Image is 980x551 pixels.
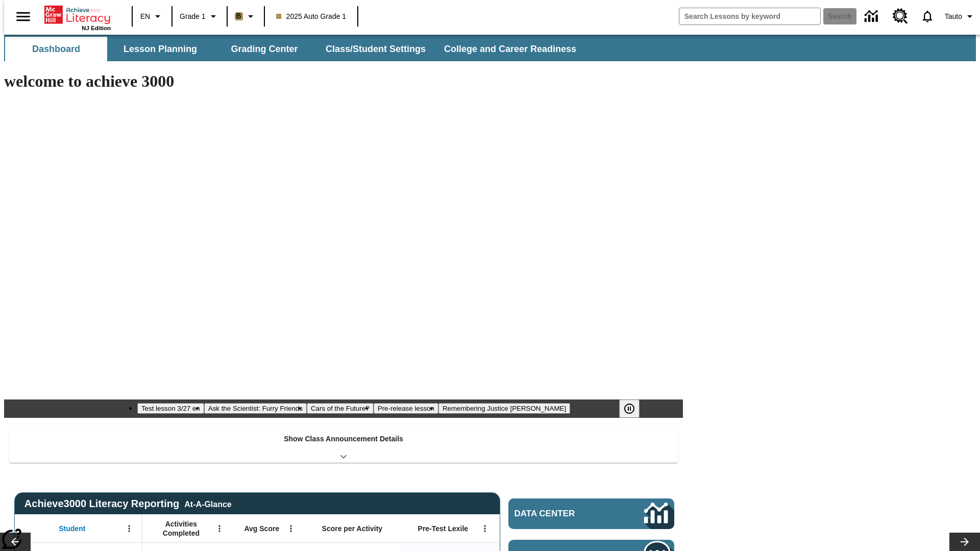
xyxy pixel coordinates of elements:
[307,403,374,414] button: Slide 3 Cars of the Future?
[276,11,347,22] span: 2025 Auto Grade 1
[418,524,469,533] span: Pre-Test Lexile
[283,521,299,536] button: Open Menu
[374,403,438,414] button: Slide 4 Pre-release lesson
[148,519,215,538] span: Activities Completed
[121,521,137,536] button: Open Menu
[477,521,493,536] button: Open Menu
[317,37,434,61] button: Class/Student Settings
[619,399,650,418] div: Pause
[180,11,206,22] span: Grade 1
[438,403,570,414] button: Slide 5 Remembering Justice O'Connor
[24,498,232,510] span: Achieve3000 Literacy Reporting
[284,434,403,444] p: Show Class Announcement Details
[949,533,980,551] button: Lesson carousel, Next
[9,428,678,463] div: Show Class Announcement Details
[231,7,261,26] button: Boost Class color is light brown. Change class color
[136,7,168,26] button: Language: EN, Select a language
[8,2,38,32] button: Open side menu
[204,403,307,414] button: Slide 2 Ask the Scientist: Furry Friends
[679,8,820,24] input: search field
[945,11,962,22] span: Tauto
[176,7,224,26] button: Grade: Grade 1, Select a grade
[137,403,204,414] button: Slide 1 Test lesson 3/27 en
[322,524,383,533] span: Score per Activity
[859,3,887,31] a: Data Center
[212,521,227,536] button: Open Menu
[213,37,315,61] button: Grading Center
[244,524,279,533] span: Avg Score
[914,3,941,30] a: Notifications
[109,37,211,61] button: Lesson Planning
[140,11,150,22] span: EN
[5,37,107,61] button: Dashboard
[619,399,640,418] button: Pause
[82,25,111,31] span: NJ Edition
[514,509,610,519] span: Data Center
[44,5,111,25] a: Home
[4,35,976,61] div: SubNavbar
[436,37,584,61] button: College and Career Readiness
[4,72,683,91] h1: welcome to achieve 3000
[236,10,241,22] span: B
[508,498,674,529] a: Data Center
[59,524,85,533] span: Student
[4,37,585,61] div: SubNavbar
[184,498,231,509] div: At-A-Glance
[941,7,980,26] button: Profile/Settings
[887,3,914,30] a: Resource Center, Will open in new tab
[44,4,111,31] div: Home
